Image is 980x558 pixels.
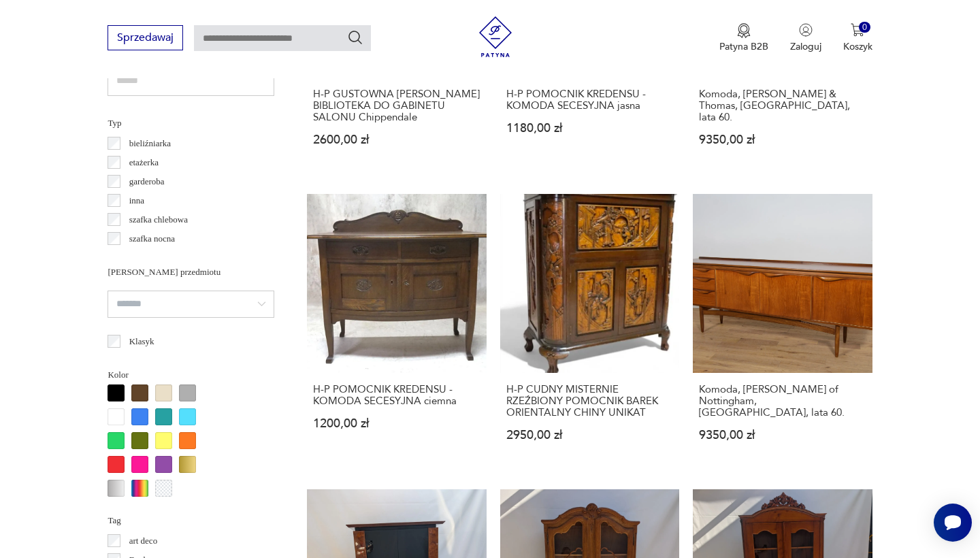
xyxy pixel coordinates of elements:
p: inna [129,193,144,208]
h3: H-P GUSTOWNA [PERSON_NAME] BIBLIOTEKA DO GABINETU SALONU Chippendale [313,88,480,123]
img: Ikonka użytkownika [799,23,813,37]
h3: H-P POMOCNIK KREDENSU - KOMODA SECESYJNA ciemna [313,384,480,407]
p: 2950,00 zł [506,429,673,441]
p: 9350,00 zł [699,429,866,441]
img: Patyna - sklep z meblami i dekoracjami vintage [475,16,516,57]
p: etażerka [129,155,159,170]
p: Klasyk [129,334,154,349]
a: Ikona medaluPatyna B2B [719,23,768,53]
h3: H-P POMOCNIK KREDENSU - KOMODA SECESYJNA jasna [506,88,673,112]
a: Komoda, William Laurence of Nottingham, Wielka Brytania, lata 60.Komoda, [PERSON_NAME] of Notting... [693,194,872,467]
p: bieliźniarka [129,136,171,151]
p: Typ [108,116,274,131]
div: 0 [859,22,870,33]
p: szafka nocna [129,231,176,246]
h3: Komoda, [PERSON_NAME] & Thomas, [GEOGRAPHIC_DATA], lata 60. [699,88,866,123]
p: Koszyk [843,40,872,53]
button: Patyna B2B [719,23,768,53]
a: Sprzedawaj [108,34,183,44]
iframe: Smartsupp widget button [934,504,972,542]
p: garderoba [129,174,165,189]
button: 0Koszyk [843,23,872,53]
p: 2600,00 zł [313,134,480,146]
button: Zaloguj [790,23,821,53]
p: Kolor [108,367,274,382]
p: Patyna B2B [719,40,768,53]
p: 1200,00 zł [313,418,480,429]
p: Tag [108,513,274,528]
p: 1180,00 zł [506,122,673,134]
a: H-P POMOCNIK KREDENSU - KOMODA SECESYJNA ciemnaH-P POMOCNIK KREDENSU - KOMODA SECESYJNA ciemna120... [307,194,486,467]
button: Sprzedawaj [108,25,183,50]
h3: Komoda, [PERSON_NAME] of Nottingham, [GEOGRAPHIC_DATA], lata 60. [699,384,866,419]
p: szafka chlebowa [129,212,188,227]
h3: H-P CUDNY MISTERNIE RZEŹBIONY POMOCNIK BAREK ORIENTALNY CHINY UNIKAT [506,384,673,419]
p: 9350,00 zł [699,134,866,146]
button: Szukaj [347,29,363,46]
p: art deco [129,534,158,548]
a: H-P CUDNY MISTERNIE RZEŹBIONY POMOCNIK BAREK ORIENTALNY CHINY UNIKATH-P CUDNY MISTERNIE RZEŹBIONY... [500,194,679,467]
p: Zaloguj [790,40,821,53]
img: Ikona medalu [737,23,751,38]
img: Ikona koszyka [851,23,864,37]
p: [PERSON_NAME] przedmiotu [108,265,274,280]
